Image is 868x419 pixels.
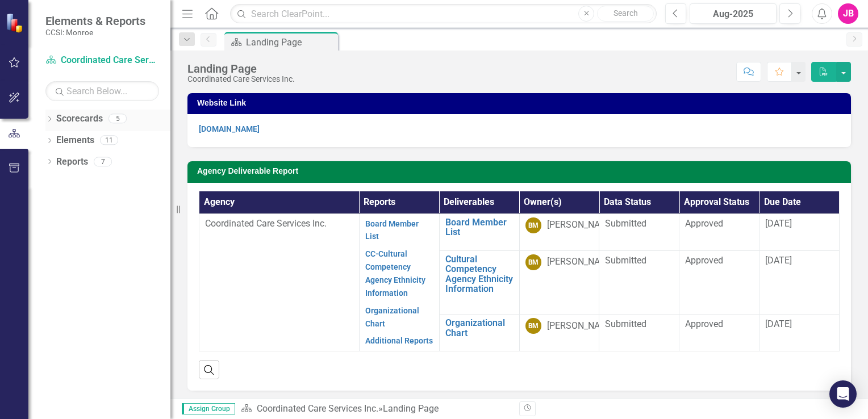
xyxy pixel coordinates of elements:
td: Double-Click to Edit [679,315,759,351]
a: Scorecards [56,112,103,125]
a: Organizational Chart [445,318,514,338]
div: Landing Page [246,35,335,49]
span: Approved [685,255,723,266]
div: » [241,403,511,416]
div: 11 [100,136,118,145]
div: BM [525,318,541,334]
td: Double-Click to Edit Right Click for Context Menu [439,213,519,250]
span: Approved [685,218,723,229]
td: Double-Click to Edit [599,315,679,351]
a: Organizational Chart [365,306,419,328]
span: Submitted [605,255,646,266]
span: Elements & Reports [45,14,145,28]
div: [PERSON_NAME] [547,320,615,333]
a: Reports [56,156,88,169]
a: Coordinated Care Services Inc. [257,403,378,414]
td: Double-Click to Edit [679,213,759,250]
button: Aug-2025 [690,3,777,24]
td: Double-Click to Edit [599,250,679,315]
span: [DATE] [765,319,792,329]
input: Search ClearPoint... [230,4,657,24]
span: Submitted [605,218,646,229]
span: Search [614,9,638,18]
a: [DOMAIN_NAME] [199,124,260,133]
h3: Website Link [197,99,845,107]
td: Double-Click to Edit [679,250,759,315]
a: Coordinated Care Services Inc. [45,54,159,67]
td: Double-Click to Edit [599,213,679,250]
span: [DATE] [765,218,792,229]
div: [PERSON_NAME] [547,255,615,269]
a: Board Member List [445,217,514,237]
div: 5 [108,114,127,124]
small: CCSI: Monroe [45,28,145,37]
a: CC-Cultural Competency Agency Ethnicity Information [365,249,425,298]
p: Coordinated Care Services Inc. [205,217,353,231]
div: Landing Page [383,403,439,414]
button: Search [597,6,654,22]
a: Cultural Competency Agency Ethnicity Information [445,254,514,294]
h3: Agency Deliverable Report [197,167,845,175]
td: Double-Click to Edit Right Click for Context Menu [439,315,519,351]
span: Approved [685,319,723,329]
input: Search Below... [45,81,159,101]
span: Submitted [605,319,646,329]
img: ClearPoint Strategy [6,12,26,32]
a: Board Member List [365,219,419,241]
div: [PERSON_NAME] [547,219,615,232]
div: BM [525,217,541,233]
span: [DATE] [765,255,792,266]
div: Aug-2025 [694,7,773,21]
div: 7 [94,157,112,166]
span: Assign Group [182,403,235,414]
div: Coordinated Care Services Inc. [187,75,295,83]
a: Elements [56,134,94,147]
div: BM [525,254,541,270]
td: Double-Click to Edit Right Click for Context Menu [439,250,519,315]
a: Additional Reports [365,336,433,345]
button: JB [838,3,858,24]
div: Open Intercom Messenger [829,380,857,408]
div: Landing Page [187,62,295,75]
